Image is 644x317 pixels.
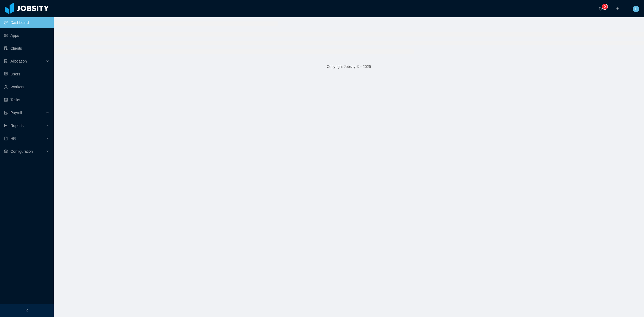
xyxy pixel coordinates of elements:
[10,149,33,154] span: Configuration
[4,137,8,140] i: icon: book
[4,150,8,153] i: icon: setting
[10,136,16,141] span: HR
[602,4,608,9] sup: 0
[616,7,619,10] i: icon: plus
[4,17,49,28] a: icon: pie-chartDashboard
[10,111,22,115] span: Payroll
[4,69,49,79] a: icon: robotUsers
[4,43,49,54] a: icon: auditClients
[54,57,644,76] footer: Copyright Jobsity © - 2025
[4,94,49,105] a: icon: profileTasks
[4,59,8,63] i: icon: solution
[10,123,24,128] span: Reports
[598,7,602,10] i: icon: bell
[4,30,49,41] a: icon: appstoreApps
[635,6,637,12] span: L
[4,82,49,92] a: icon: userWorkers
[4,124,8,127] i: icon: line-chart
[10,59,27,63] span: Allocation
[4,111,8,115] i: icon: file-protect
